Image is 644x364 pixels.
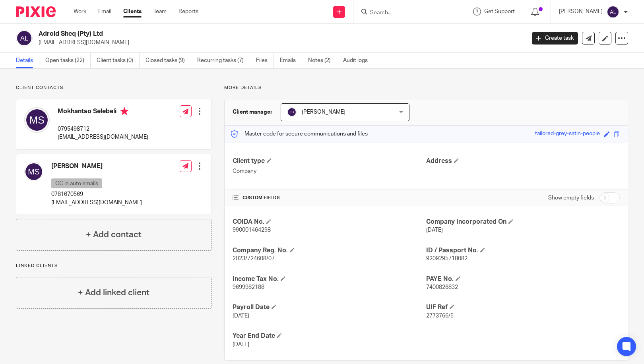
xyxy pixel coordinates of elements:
[39,30,424,38] h2: Adroid Sheq (Pty) Ltd
[233,167,426,175] p: Company
[16,6,56,17] img: Pixie
[123,8,142,15] a: Clients
[16,53,39,68] a: Details
[532,32,578,45] a: Create task
[51,199,142,207] p: [EMAIL_ADDRESS][DOMAIN_NAME]
[426,313,454,319] span: 2773766/5
[51,178,102,188] p: CC in auto emails
[233,227,271,233] span: 990001464298
[426,218,620,226] h4: Company Incorporated On
[24,162,43,181] img: svg%3E
[426,285,458,290] span: 7400826832
[58,125,148,133] p: 0795498712
[535,130,600,139] div: tailored-grey-satin-people
[426,227,443,233] span: [DATE]
[45,53,91,68] a: Open tasks (22)
[233,275,426,283] h4: Income Tax No.
[484,9,515,14] span: Get Support
[233,285,264,290] span: 9699982188
[58,133,148,141] p: [EMAIL_ADDRESS][DOMAIN_NAME]
[233,157,426,165] h4: Client type
[233,332,426,340] h4: Year End Date
[98,8,111,15] a: Email
[145,53,191,68] a: Closed tasks (9)
[16,85,212,91] p: Client contacts
[607,6,619,18] img: svg%3E
[51,190,142,198] p: 0781670569
[256,53,274,68] a: Files
[426,256,467,261] span: 9209295718082
[426,246,620,255] h4: ID / Passport No.
[24,107,50,133] img: svg%3E
[78,287,149,299] h4: + Add linked client
[280,53,302,68] a: Emails
[153,8,167,15] a: Team
[233,313,249,319] span: [DATE]
[548,194,594,202] label: Show empty fields
[343,53,374,68] a: Audit logs
[426,275,620,283] h4: PAYE No.
[233,256,275,261] span: 2023/724608/07
[233,246,426,255] h4: Company Reg. No.
[178,8,198,15] a: Reports
[369,10,441,17] input: Search
[39,39,520,46] p: [EMAIL_ADDRESS][DOMAIN_NAME]
[233,342,249,347] span: [DATE]
[197,53,250,68] a: Recurring tasks (7)
[224,85,628,91] p: More details
[16,263,212,269] p: Linked clients
[426,157,620,165] h4: Address
[302,109,345,115] span: [PERSON_NAME]
[51,162,142,170] h4: [PERSON_NAME]
[287,107,297,117] img: svg%3E
[97,53,140,68] a: Client tasks (0)
[233,303,426,312] h4: Payroll Date
[74,8,86,15] a: Work
[308,53,337,68] a: Notes (2)
[233,195,426,201] h4: CUSTOM FIELDS
[58,107,148,117] h4: Mokhantso Selebeli
[86,228,142,241] h4: + Add contact
[233,108,273,116] h3: Client manager
[559,8,603,15] p: [PERSON_NAME]
[426,303,620,312] h4: UIF Ref
[231,130,368,138] p: Master code for secure communications and files
[120,107,128,115] i: Primary
[233,218,426,226] h4: COIDA No.
[16,30,33,46] img: svg%3E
